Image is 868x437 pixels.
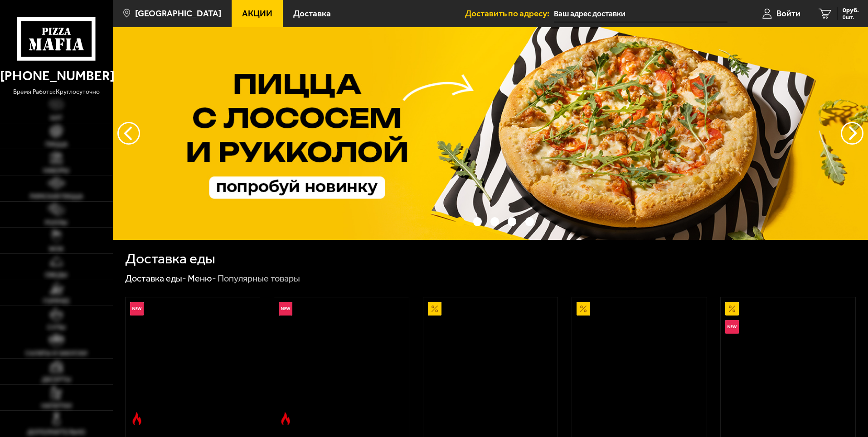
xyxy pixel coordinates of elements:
[43,167,69,174] span: Наборы
[721,297,855,430] a: АкционныйНовинкаВсё включено
[279,302,292,316] img: Новинка
[125,252,215,266] h1: Доставка еды
[188,273,216,284] a: Меню-
[25,350,87,356] span: Салаты и закуски
[50,115,63,121] span: Хит
[27,429,85,435] span: Дополнительно
[43,298,70,304] span: Горячее
[130,412,144,426] img: Острое блюдо
[125,273,186,284] a: Доставка еды-
[274,297,409,430] a: НовинкаОстрое блюдоРимская с мясным ассорти
[279,412,292,426] img: Острое блюдо
[423,297,558,430] a: АкционныйАль-Шам 25 см (тонкое тесто)
[725,302,739,316] img: Акционный
[45,219,68,226] span: Роллы
[49,246,64,252] span: WOK
[490,217,499,226] button: точки переключения
[554,5,727,22] input: Ваш адрес доставки
[465,9,554,18] span: Доставить по адресу:
[42,376,71,383] span: Десерты
[508,217,516,226] button: точки переключения
[776,9,800,18] span: Войти
[30,193,83,199] span: Римская пицца
[725,320,739,334] img: Новинка
[841,122,863,145] button: предыдущий
[428,302,441,316] img: Акционный
[45,272,68,278] span: Обеды
[843,7,859,14] span: 0 руб.
[525,217,534,226] button: точки переключения
[135,9,221,18] span: [GEOGRAPHIC_DATA]
[242,9,272,18] span: Акции
[45,141,68,147] span: Пицца
[130,302,144,316] img: Новинка
[473,217,482,226] button: точки переключения
[41,403,72,409] span: Напитки
[47,324,66,330] span: Супы
[293,9,331,18] span: Доставка
[456,217,464,226] button: точки переключения
[218,273,300,285] div: Популярные товары
[843,15,859,20] span: 0 шт.
[126,297,260,430] a: НовинкаОстрое блюдоРимская с креветками
[117,122,140,145] button: следующий
[572,297,707,430] a: АкционныйПепперони 25 см (толстое с сыром)
[577,302,590,316] img: Акционный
